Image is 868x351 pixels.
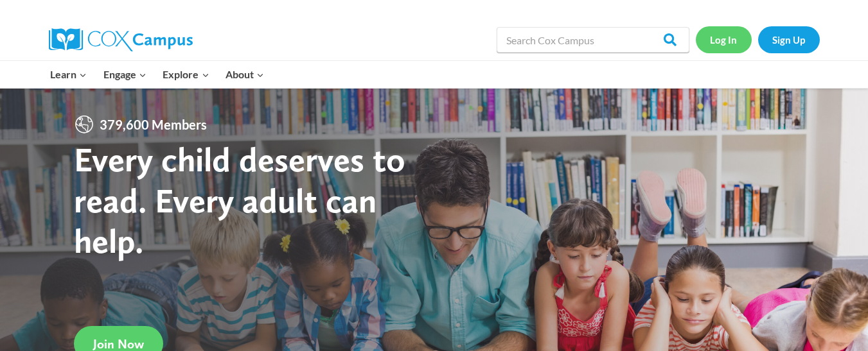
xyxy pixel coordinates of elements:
[758,26,820,53] a: Sign Up
[696,26,820,53] nav: Secondary Navigation
[497,27,689,53] input: Search Cox Campus
[95,61,155,88] button: Child menu of Engage
[155,61,218,88] button: Child menu of Explore
[696,26,752,53] a: Log In
[217,61,272,88] button: Child menu of About
[74,139,405,261] strong: Every child deserves to read. Every adult can help.
[94,114,212,135] span: 379,600 Members
[42,61,96,88] button: Child menu of Learn
[49,28,193,51] img: Cox Campus
[42,61,272,88] nav: Primary Navigation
